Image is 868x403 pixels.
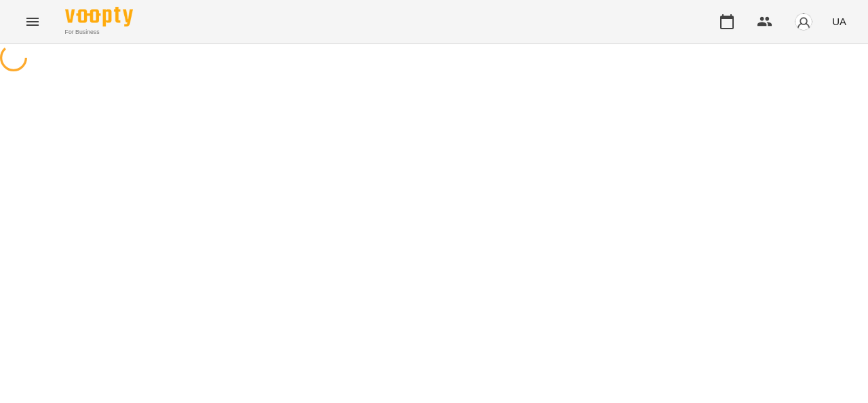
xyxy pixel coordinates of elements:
button: Menu [16,5,49,38]
button: UA [827,9,852,34]
img: avatar_s.png [794,12,813,31]
span: For Business [65,28,133,37]
img: Voopty Logo [65,7,133,27]
span: UA [832,14,846,29]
